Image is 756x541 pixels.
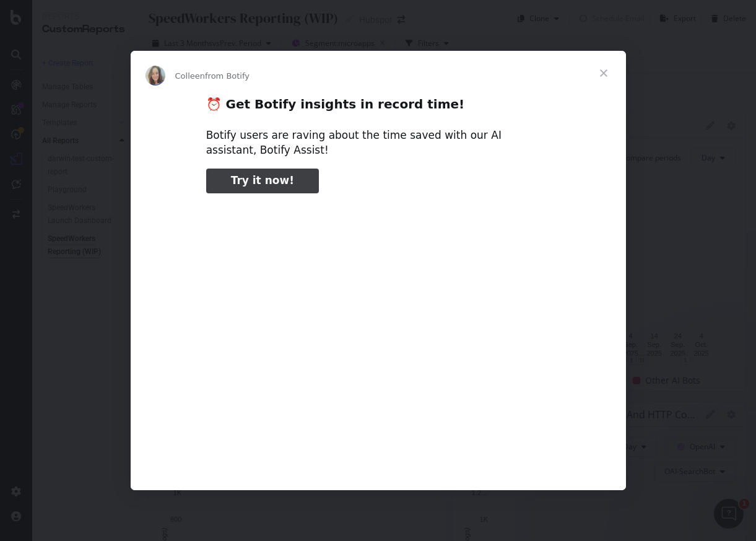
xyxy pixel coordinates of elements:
div: Botify users are raving about the time saved with our AI assistant, Botify Assist! [206,128,550,158]
h2: ⏰ Get Botify insights in record time! [206,96,550,119]
span: Close [581,51,626,95]
video: Play video [120,204,637,462]
span: Colleen [175,71,206,81]
img: Profile image for Colleen [146,66,165,86]
a: Try it now! [206,169,319,193]
span: from Botify [205,71,250,81]
span: Try it now! [231,174,294,187]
